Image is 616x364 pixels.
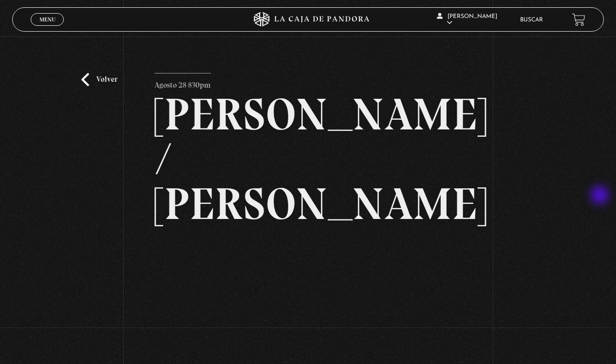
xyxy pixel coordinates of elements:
a: View your shopping cart [572,13,585,26]
span: Menu [39,17,56,22]
span: [PERSON_NAME] [437,14,497,26]
a: Buscar [520,17,543,23]
p: Agosto 28 830pm [154,73,211,92]
span: Cerrar [36,25,59,32]
a: Volver [81,73,117,86]
h2: [PERSON_NAME] / [PERSON_NAME] [154,92,462,226]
